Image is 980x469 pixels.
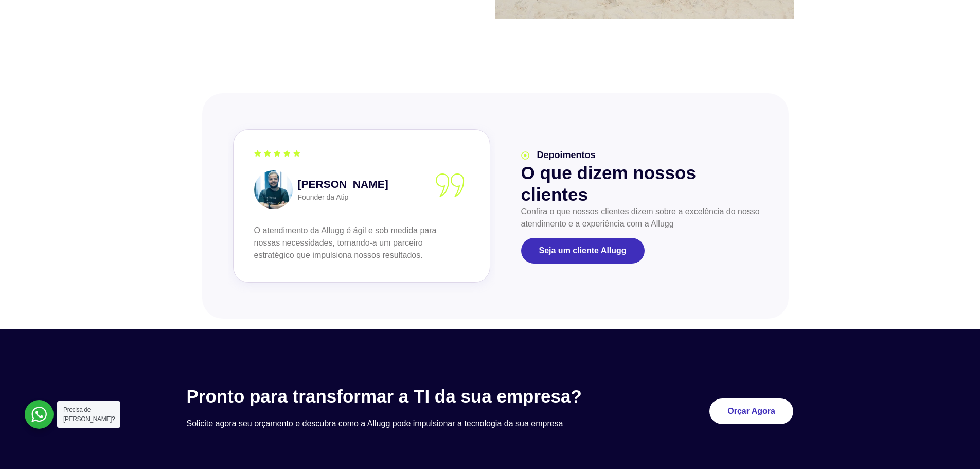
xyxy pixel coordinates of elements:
[63,406,115,423] span: Precisa de [PERSON_NAME]?
[534,148,596,162] span: Depoimentos
[709,398,793,424] a: Orçar Agora
[298,177,388,192] strong: [PERSON_NAME]
[197,128,251,136] span: Tipo de Empresa
[197,1,234,9] span: Sobrenome
[521,162,763,205] h2: O que dizem nossos clientes
[197,43,260,51] span: Número de telefone
[521,238,645,264] a: Seja um cliente Allugg
[254,224,464,262] p: O atendimento da Allugg é ágil e sob medida para nossas necessidades, tornando-a um parceiro estr...
[197,170,257,178] span: Tempo de Locação
[727,407,775,415] span: Orçar Agora
[197,85,216,94] span: Cargo
[187,386,630,407] h3: Pronto para transformar a TI da sua empresa?
[521,205,763,230] p: Confira o que nossos clientes dizem sobre a excelência do nosso atendimento e a experiência com a...
[254,170,293,209] img: Caio Bogos
[539,247,627,255] span: Seja um cliente Allugg
[187,418,630,430] p: Solicite agora seu orçamento e descubra como a Allugg pode impulsionar a tecnologia da sua empresa
[298,192,388,203] p: Founder da Atip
